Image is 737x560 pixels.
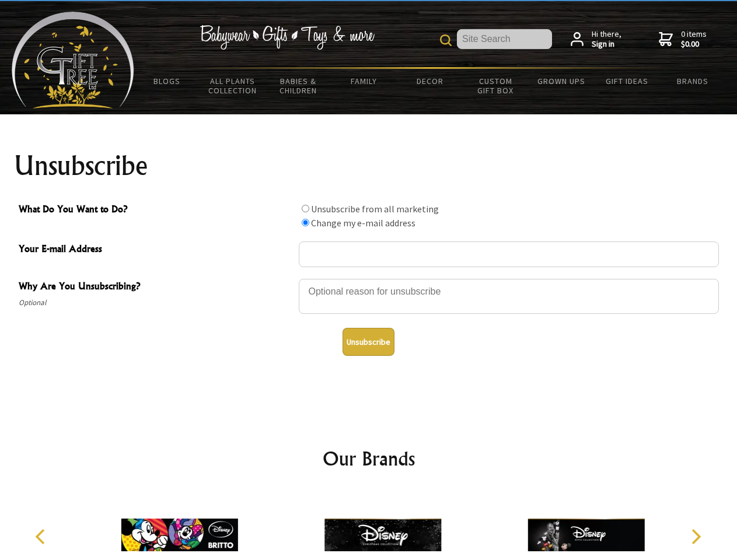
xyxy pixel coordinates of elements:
[659,29,707,50] a: 0 items$0.00
[311,217,415,229] label: Change my e-mail address
[528,69,594,93] a: Grown Ups
[457,29,552,49] input: Site Search
[299,242,719,267] input: Your E-mail Address
[12,12,134,108] img: Babyware - Gifts - Toys and more...
[302,205,309,212] input: What Do You Want to Do?
[266,69,331,103] a: Babies & Children
[592,39,621,50] strong: Sign in
[343,328,394,356] button: Unsubscribe
[19,242,293,258] span: Your E-mail Address
[592,29,621,50] span: Hi there,
[331,69,397,93] a: Family
[134,69,200,93] a: BLOGS
[681,29,707,50] span: 0 items
[683,524,708,549] button: Next
[594,69,660,93] a: Gift Ideas
[311,203,439,215] label: Unsubscribe from all marketing
[302,219,309,226] input: What Do You Want to Do?
[19,202,293,219] span: What Do You Want to Do?
[23,444,714,473] h2: Our Brands
[200,25,375,50] img: Babywear - Gifts - Toys & more
[19,296,293,310] span: Optional
[571,29,621,50] a: Hi there,Sign in
[19,279,293,296] span: Why Are You Unsubscribing?
[463,69,529,103] a: Custom Gift Box
[299,279,719,314] textarea: Why Are You Unsubscribing?
[29,524,55,549] button: Previous
[397,69,463,93] a: Decor
[681,39,707,50] strong: $0.00
[200,69,266,103] a: All Plants Collection
[440,34,452,46] img: product search
[14,152,724,180] h1: Unsubscribe
[660,69,726,93] a: Brands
